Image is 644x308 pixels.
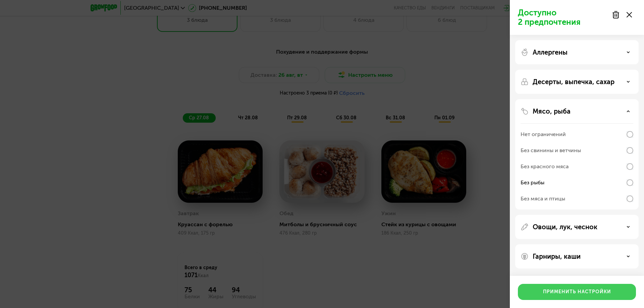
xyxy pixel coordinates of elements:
[521,195,565,203] div: Без мяса и птицы
[533,48,568,56] p: Аллергены
[521,146,581,155] div: Без свинины и ветчины
[521,130,566,138] div: Нет ограничений
[521,163,569,171] div: Без красного мяса
[533,78,614,86] p: Десерты, выпечка, сахар
[533,223,597,231] p: Овощи, лук, чеснок
[533,107,571,115] p: Мясо, рыба
[533,252,581,260] p: Гарниры, каши
[521,179,544,187] div: Без рыбы
[518,8,608,27] p: Доступно 2 предпочтения
[518,284,636,300] button: Применить настройки
[543,289,611,295] div: Применить настройки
